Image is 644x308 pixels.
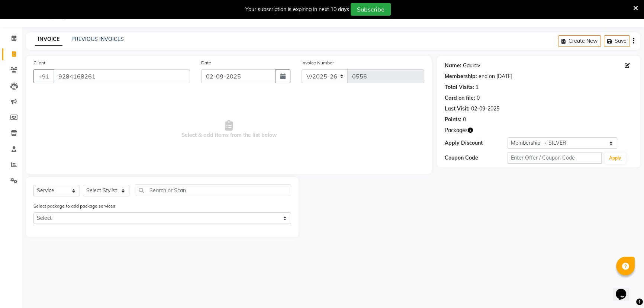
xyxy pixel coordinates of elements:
button: Save [604,35,630,47]
div: Apply Discount [445,139,508,147]
span: Packages [445,126,468,134]
div: 1 [476,83,479,91]
input: Search by Name/Mobile/Email/Code [54,69,190,83]
div: Points: [445,116,461,123]
div: Total Visits: [445,83,474,91]
button: Subscribe [351,3,391,16]
div: 0 [463,116,466,123]
span: Select & add items from the list below [33,92,424,167]
div: Last Visit: [445,105,470,113]
label: Date [201,60,211,66]
div: 02-09-2025 [471,105,499,113]
div: Membership: [445,73,477,80]
a: PREVIOUS INVOICES [71,36,124,42]
label: Select package to add package services [33,203,115,209]
button: +91 [33,69,54,83]
input: Enter Offer / Coupon Code [508,152,602,164]
a: INVOICE [35,33,62,46]
div: 0 [477,94,480,102]
iframe: chat widget [613,278,637,301]
button: Apply [605,153,626,164]
div: end on [DATE] [479,73,512,80]
div: Name: [445,62,461,70]
button: Create New [558,35,601,47]
div: Coupon Code [445,154,508,162]
label: Invoice Number [302,60,334,66]
div: Your subscription is expiring in next 10 days [245,6,349,13]
div: Card on file: [445,94,475,102]
label: Client [33,60,45,66]
a: Gaurav [463,62,480,70]
input: Search or Scan [135,185,291,196]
